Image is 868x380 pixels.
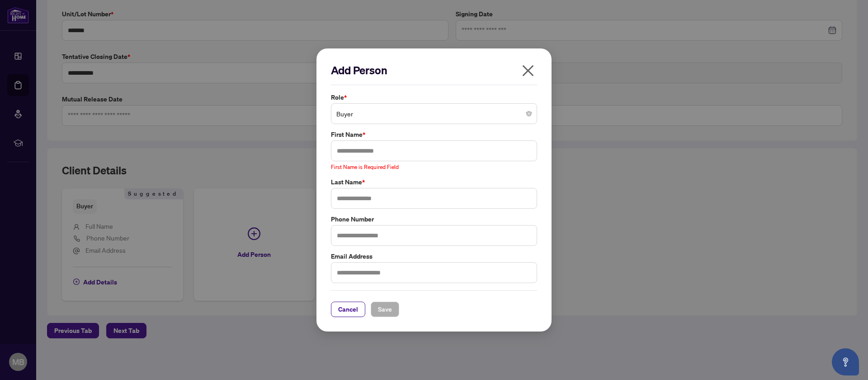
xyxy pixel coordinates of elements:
[832,348,859,375] button: Open asap
[331,251,537,261] label: Email Address
[521,63,535,78] span: close
[331,130,537,139] label: First Name
[331,302,365,317] button: Cancel
[338,302,358,317] span: Cancel
[331,63,537,77] h2: Add Person
[331,214,537,224] label: Phone Number
[336,105,532,122] span: Buyer
[331,92,537,102] label: Role
[526,111,532,116] span: close-circle
[331,164,399,170] span: First Name is Required Field
[371,302,399,317] button: Save
[331,177,537,187] label: Last Name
